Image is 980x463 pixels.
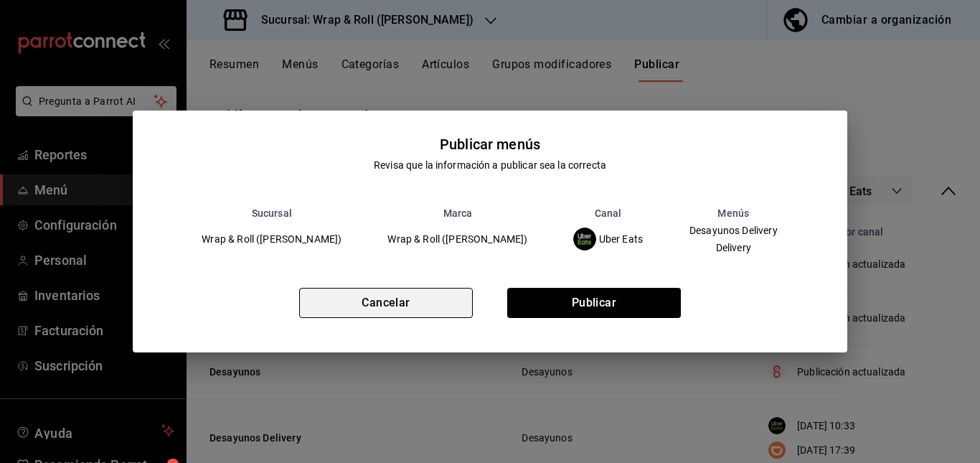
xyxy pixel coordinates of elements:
td: Wrap & Roll ([PERSON_NAME]) [179,219,364,259]
th: Canal [550,207,666,219]
span: Delivery [689,243,778,253]
div: Revisa que la información a publicar sea la correcta [374,158,606,173]
th: Sucursal [179,207,364,219]
div: Uber Eats [573,228,643,251]
button: Publicar [507,288,681,318]
th: Menús [666,207,801,219]
button: Cancelar [299,288,473,318]
th: Marca [364,207,550,219]
div: Publicar menús [440,134,540,155]
td: Wrap & Roll ([PERSON_NAME]) [364,219,550,259]
span: Desayunos Delivery [689,225,778,235]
